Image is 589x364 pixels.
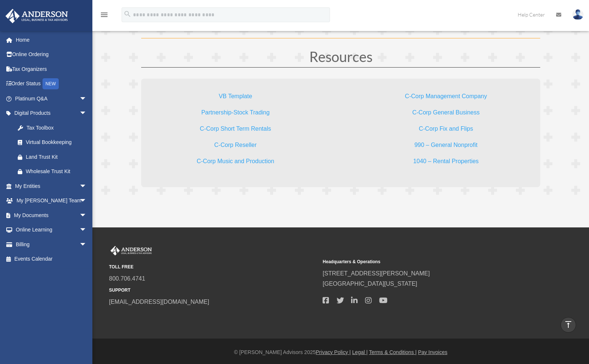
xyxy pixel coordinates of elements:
[5,252,98,267] a: Events Calendar
[5,91,98,106] a: Platinum Q&Aarrow_drop_down
[5,179,98,193] a: My Entitiesarrow_drop_down
[109,299,209,305] a: [EMAIL_ADDRESS][DOMAIN_NAME]
[323,258,531,266] small: Headquarters & Operations
[10,135,94,150] a: Virtual Bookkeeping
[79,106,94,121] span: arrow_drop_down
[5,32,98,47] a: Home
[42,78,59,89] div: NEW
[201,109,270,119] a: Partnership-Stock Trading
[564,320,573,329] i: vertical_align_top
[418,349,447,355] a: Pay Invoices
[109,286,317,294] small: SUPPORT
[26,123,89,133] div: Tax Toolbox
[405,93,487,103] a: C-Corp Management Company
[200,126,271,135] a: C-Corp Short Term Rentals
[572,9,583,20] img: User Pic
[26,167,89,176] div: Wholesale Trust Kit
[323,281,417,287] a: [GEOGRAPHIC_DATA][US_STATE]
[419,126,473,135] a: C-Corp Fix and Flips
[109,275,145,282] a: 800.706.4741
[5,76,98,92] a: Order StatusNEW
[79,237,94,252] span: arrow_drop_down
[123,10,132,18] i: search
[413,158,479,168] a: 1040 – Rental Properties
[561,317,576,333] a: vertical_align_top
[369,349,417,355] a: Terms & Conditions |
[316,349,351,355] a: Privacy Policy |
[10,120,98,135] a: Tax Toolbox
[5,223,98,237] a: Online Learningarrow_drop_down
[141,49,540,67] h1: Resources
[197,158,274,168] a: C-Corp Music and Production
[352,349,368,355] a: Legal |
[5,208,98,223] a: My Documentsarrow_drop_down
[412,109,480,119] a: C-Corp General Business
[5,47,98,62] a: Online Ordering
[5,106,98,121] a: Digital Productsarrow_drop_down
[109,263,317,271] small: TOLL FREE
[219,93,252,103] a: VB Template
[5,193,98,208] a: My [PERSON_NAME] Teamarrow_drop_down
[79,208,94,223] span: arrow_drop_down
[214,142,257,152] a: C-Corp Reseller
[414,142,477,152] a: 990 – General Nonprofit
[100,13,109,19] a: menu
[79,179,94,194] span: arrow_drop_down
[79,223,94,238] span: arrow_drop_down
[109,246,153,255] img: Anderson Advisors Platinum Portal
[3,9,70,23] img: Anderson Advisors Platinum Portal
[79,193,94,209] span: arrow_drop_down
[79,91,94,106] span: arrow_drop_down
[26,138,85,147] div: Virtual Bookkeeping
[5,237,98,252] a: Billingarrow_drop_down
[100,10,109,19] i: menu
[10,150,98,164] a: Land Trust Kit
[10,164,98,179] a: Wholesale Trust Kit
[323,270,430,277] a: [STREET_ADDRESS][PERSON_NAME]
[5,62,98,76] a: Tax Organizers
[92,348,589,357] div: © [PERSON_NAME] Advisors 2025
[26,152,89,162] div: Land Trust Kit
